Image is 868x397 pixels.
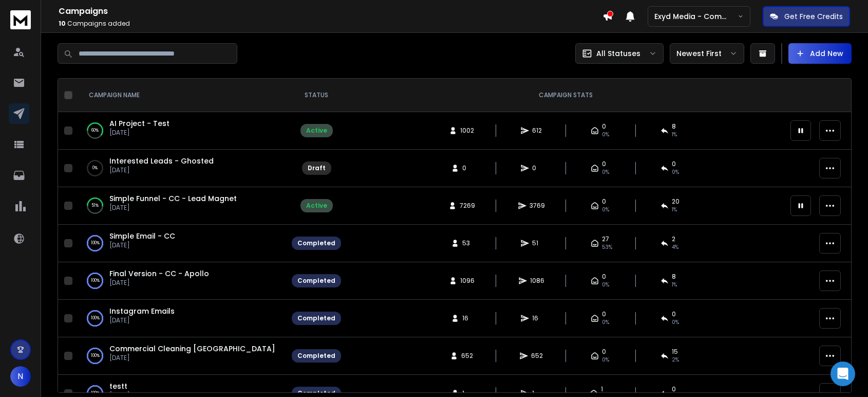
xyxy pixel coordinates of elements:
span: 0 [602,160,606,168]
span: 0 [672,160,676,168]
span: 53 % [602,243,612,251]
p: Campaigns added [59,20,602,28]
span: 8 [672,273,676,281]
span: 0 [672,385,676,393]
span: 0 [672,310,676,318]
button: N [10,366,31,387]
button: Get Free Credits [763,6,850,27]
a: Instagram Emails [109,306,175,316]
p: All Statuses [596,48,640,59]
div: Open Intercom Messenger [831,362,855,386]
div: Completed [297,277,335,285]
td: 0%Interested Leads - Ghosted[DATE] [77,150,286,187]
span: 0% [602,206,609,214]
img: logo [10,10,31,29]
span: 0% [602,281,609,289]
h1: Campaigns [59,5,602,17]
p: [DATE] [109,204,237,212]
td: 100%Instagram Emails[DATE] [77,300,286,337]
p: [DATE] [109,354,275,362]
p: 0 % [92,163,98,173]
p: [DATE] [109,129,169,137]
span: 1 % [672,281,677,289]
p: Get Free Credits [784,11,843,22]
div: Active [306,202,327,210]
button: Add New [788,43,852,64]
p: 100 % [91,351,100,361]
p: [DATE] [109,316,175,324]
span: 2 % [672,356,679,364]
p: 51 % [91,201,99,211]
p: [DATE] [109,279,209,287]
span: 2 [672,235,675,243]
span: 0% [602,318,609,327]
span: 3769 [530,202,545,210]
span: 1096 [460,277,475,285]
span: 1 [601,385,603,393]
p: Exyd Media - Commercial Cleaning [654,11,738,22]
a: Simple Email - CC [109,231,175,241]
span: 0 % [672,318,679,327]
div: Completed [297,352,335,360]
span: 652 [461,352,473,360]
div: Completed [297,314,335,322]
p: 100 % [91,238,100,248]
span: 15 [672,348,678,356]
th: CAMPAIGN STATS [347,79,784,112]
p: [DATE] [109,241,175,249]
p: 100 % [91,276,100,286]
span: 27 [602,235,609,243]
td: 100%Final Version - CC - Apollo[DATE] [77,262,286,300]
a: Interested Leads - Ghosted [109,156,214,166]
div: Completed [297,239,335,247]
span: 0% [602,168,609,176]
span: 1002 [460,127,474,135]
span: 0 [602,310,606,318]
a: testt [109,381,127,391]
span: 652 [531,352,543,360]
th: CAMPAIGN NAME [77,79,286,112]
td: 60%AI Project - Test[DATE] [77,112,286,150]
th: STATUS [286,79,347,112]
span: 1 % [672,206,677,214]
span: 16 [532,314,542,322]
span: 7269 [460,202,475,210]
span: 4 % [672,243,678,251]
span: 10 [59,19,66,28]
span: 51 [532,239,542,247]
div: Draft [308,164,326,172]
div: Active [306,127,327,135]
span: 0 [602,273,606,281]
span: 0 [462,164,473,172]
td: 100%Commercial Cleaning [GEOGRAPHIC_DATA][DATE] [77,337,286,375]
span: 20 [672,197,680,206]
p: [DATE] [109,166,214,174]
span: 0% [602,356,609,364]
button: Newest First [670,43,744,64]
span: 0 [532,164,542,172]
span: 1 % [672,131,677,139]
span: 0 [602,348,606,356]
span: 1086 [530,277,544,285]
td: 51%Simple Funnel - CC - Lead Magnet[DATE] [77,187,286,225]
a: Commercial Cleaning [GEOGRAPHIC_DATA] [109,344,275,354]
td: 100%Simple Email - CC[DATE] [77,225,286,262]
p: 60 % [91,125,99,136]
span: 53 [462,239,473,247]
a: Simple Funnel - CC - Lead Magnet [109,193,237,204]
p: 100 % [91,313,100,323]
a: AI Project - Test [109,118,169,129]
span: 16 [462,314,473,322]
span: 0 [602,197,606,206]
span: 0 [602,122,606,131]
a: Final Version - CC - Apollo [109,268,209,279]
